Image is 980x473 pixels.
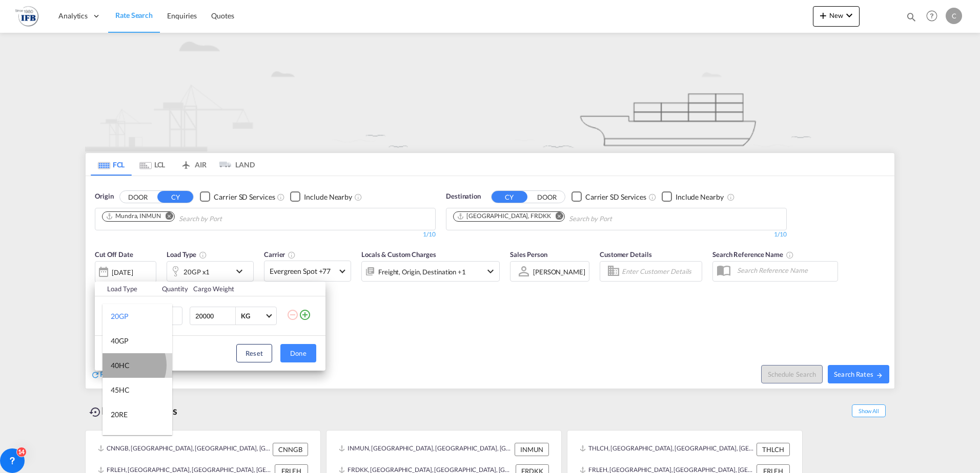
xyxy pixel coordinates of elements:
[111,360,130,371] div: 40HC
[111,336,129,346] div: 40GP
[111,311,129,321] div: 20GP
[111,385,130,395] div: 45HC
[111,410,128,420] div: 20RE
[111,434,128,444] div: 40RE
